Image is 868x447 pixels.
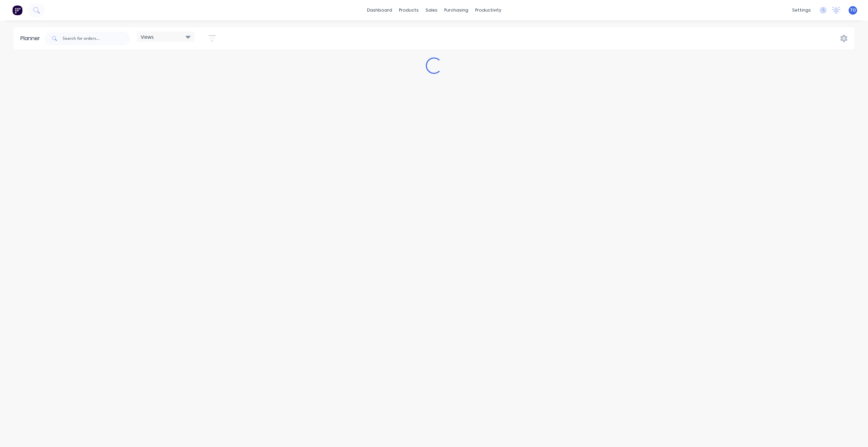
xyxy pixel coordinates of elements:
[472,5,505,15] div: productivity
[364,5,396,15] a: dashboard
[850,7,856,13] span: TO
[396,5,422,15] div: products
[141,33,154,40] span: Views
[63,32,130,45] input: Search for orders...
[12,5,22,15] img: Factory
[422,5,441,15] div: sales
[20,34,44,43] div: Planner
[789,5,814,15] div: settings
[441,5,472,15] div: purchasing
